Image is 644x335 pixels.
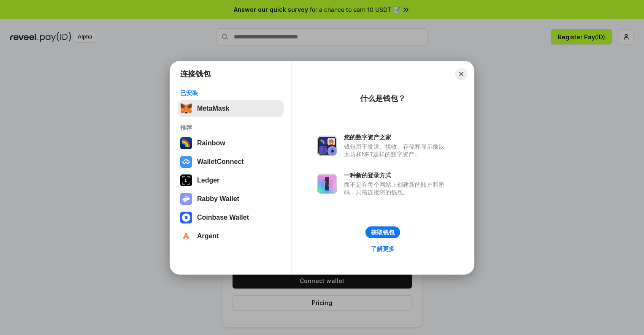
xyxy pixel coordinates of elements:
div: Rainbow [197,139,225,147]
button: Rainbow [178,135,284,152]
button: MetaMask [178,100,284,117]
button: 获取钱包 [365,226,400,238]
div: 了解更多 [371,245,395,253]
img: svg+xml,%3Csvg%20width%3D%2228%22%20height%3D%2228%22%20viewBox%3D%220%200%2028%2028%22%20fill%3D... [180,230,192,242]
img: svg+xml,%3Csvg%20width%3D%22120%22%20height%3D%22120%22%20viewBox%3D%220%200%20120%20120%22%20fil... [180,137,192,149]
div: Rabby Wallet [197,195,239,203]
div: 推荐 [180,124,281,131]
img: svg+xml,%3Csvg%20xmlns%3D%22http%3A%2F%2Fwww.w3.org%2F2000%2Fsvg%22%20width%3D%2228%22%20height%3... [180,174,192,186]
div: 钱包用于发送、接收、存储和显示像以太坊和NFT这样的数字资产。 [344,143,449,158]
img: svg+xml,%3Csvg%20xmlns%3D%22http%3A%2F%2Fwww.w3.org%2F2000%2Fsvg%22%20fill%3D%22none%22%20viewBox... [180,193,192,205]
button: Close [455,68,467,80]
div: 什么是钱包？ [360,93,406,103]
div: 而不是在每个网站上创建新的账户和密码，只需连接您的钱包。 [344,181,449,196]
div: Argent [197,232,219,240]
button: Coinbase Wallet [178,209,284,226]
button: WalletConnect [178,153,284,170]
h1: 连接钱包 [180,69,211,79]
a: 了解更多 [366,243,400,254]
button: Argent [178,228,284,245]
div: WalletConnect [197,158,244,166]
div: 您的数字资产之家 [344,133,449,141]
div: Ledger [197,177,219,184]
img: svg+xml,%3Csvg%20fill%3D%22none%22%20height%3D%2233%22%20viewBox%3D%220%200%2035%2033%22%20width%... [180,103,192,114]
img: svg+xml,%3Csvg%20xmlns%3D%22http%3A%2F%2Fwww.w3.org%2F2000%2Fsvg%22%20fill%3D%22none%22%20viewBox... [317,174,337,194]
div: 一种新的登录方式 [344,172,449,179]
div: 已安装 [180,89,281,97]
button: Rabby Wallet [178,191,284,207]
img: svg+xml,%3Csvg%20width%3D%2228%22%20height%3D%2228%22%20viewBox%3D%220%200%2028%2028%22%20fill%3D... [180,212,192,223]
button: Ledger [178,172,284,189]
img: svg+xml,%3Csvg%20width%3D%2228%22%20height%3D%2228%22%20viewBox%3D%220%200%2028%2028%22%20fill%3D... [180,156,192,168]
div: Coinbase Wallet [197,214,249,221]
div: 获取钱包 [371,229,395,236]
div: MetaMask [197,105,229,112]
img: svg+xml,%3Csvg%20xmlns%3D%22http%3A%2F%2Fwww.w3.org%2F2000%2Fsvg%22%20fill%3D%22none%22%20viewBox... [317,136,337,156]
